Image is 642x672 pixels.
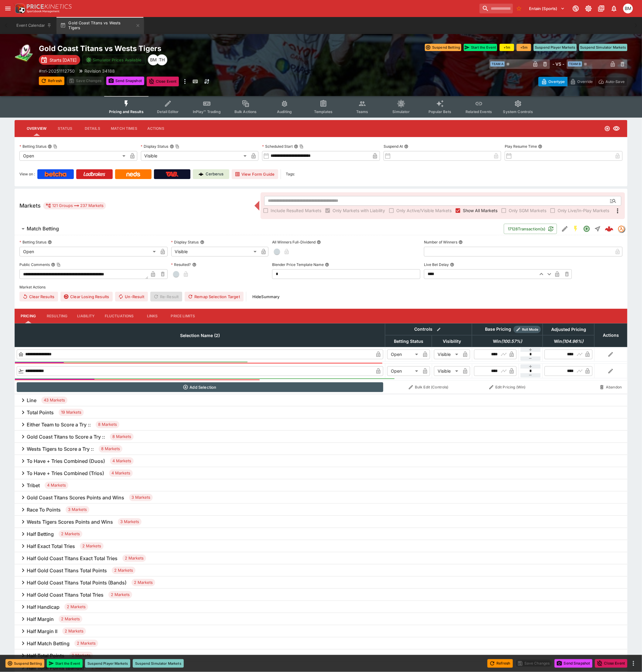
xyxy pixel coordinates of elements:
[27,531,54,537] h6: Half Betting
[558,207,609,214] span: Only Live/In-Play Markets
[19,144,46,149] p: Betting Status
[106,77,144,85] button: Send Snapshot
[72,309,100,323] button: Liability
[51,121,79,136] button: Status
[570,3,581,14] button: Connected to PK
[13,2,26,15] img: PriceKinetics Logo
[609,3,620,14] button: Notifications
[486,338,529,345] span: Win(100.57%)
[463,207,497,214] span: Show All Markets
[133,659,184,668] button: Suspend Simulator Markets
[630,660,637,667] button: more
[66,507,89,513] span: 3 Markets
[126,172,140,177] img: Neds
[333,207,385,214] span: Only Markets with Liability
[156,54,167,65] div: Todd Henderson
[514,4,524,13] button: No Bookmarks
[384,144,403,149] p: Suspend At
[385,323,472,335] th: Controls
[192,263,196,267] button: Resulted?
[592,223,603,234] button: Straight
[142,121,169,136] button: Actions
[393,109,410,114] span: Simulator
[83,55,145,65] button: Simulator Prices Available
[596,382,625,392] button: Abandon
[547,338,590,345] span: Win(104.96%)
[118,519,142,525] span: 3 Markets
[39,68,75,74] p: Copy To Clipboard
[27,653,64,659] h6: Half Total Points
[404,144,408,149] button: Suspend At
[27,482,40,489] h6: Tribet
[434,350,460,359] div: Visible
[60,292,113,302] button: Clear Losing Results
[129,495,153,501] span: 3 Markets
[166,309,200,323] button: Price Limits
[272,262,324,267] p: Blender Price Template Name
[106,121,142,136] button: Match Times
[15,309,42,323] button: Pricing
[48,144,52,149] button: Betting StatusCopy To Clipboard
[570,223,581,234] button: SGM Enabled
[115,292,148,302] button: Un-Result
[387,382,470,392] button: Bulk Edit (Controls)
[59,616,82,622] span: 2 Markets
[396,207,452,214] span: Only Active/Visible Markets
[170,144,174,149] button: Display StatusCopy To Clipboard
[148,54,159,65] div: BJ Martin
[13,17,55,34] button: Event Calendar
[110,458,134,464] span: 4 Markets
[42,309,72,323] button: Resulting
[480,4,513,13] input: search
[474,382,541,392] button: Edit Pricing (Win)
[19,240,46,245] p: Betting Status
[272,240,316,245] p: All Winners Full-Dividend
[50,57,77,63] p: Starts [DATE]
[48,240,52,244] button: Betting Status
[85,659,130,668] button: Suspend Player Markets
[173,332,227,339] span: Selection Name (2)
[96,422,119,428] span: 8 Markets
[552,61,564,67] h6: - VS -
[466,109,492,114] span: Related Events
[232,169,278,179] button: View Form Guide
[424,262,449,267] p: Live Bet Delay
[27,580,127,586] h6: Half Gold Coast Titans Total Points (Bands)
[514,326,541,333] div: Show/hide Price Roll mode configuration.
[150,292,182,302] span: Re-Result
[27,4,72,9] img: PriceKinetics
[567,77,596,86] button: Override
[27,226,59,232] h6: Match Betting
[157,109,179,114] span: Detail Editor
[424,240,457,245] p: Number of Winners
[503,109,533,114] span: System Controls
[356,109,368,114] span: Teams
[62,628,86,634] span: 2 Markets
[604,126,610,132] svg: Open
[299,144,304,149] button: Copy To Clipboard
[594,323,627,347] th: Actions
[435,326,443,333] button: Bulk edit
[5,659,44,668] button: Suspend Betting
[577,78,593,85] p: Override
[171,247,259,257] div: Visible
[234,109,257,114] span: Bulk Actions
[27,616,54,622] h6: Half Margin
[595,659,627,668] button: Close Event
[99,446,122,452] span: 8 Markets
[199,172,203,177] img: Cerberus
[583,3,594,14] button: Toggle light/dark mode
[15,44,34,63] img: rugby_league.png
[581,223,592,234] button: Open
[387,338,430,345] span: Betting Status
[262,144,293,149] p: Scheduled Start
[200,240,204,244] button: Display Status
[17,382,384,392] button: Add Selection
[500,44,514,51] button: +1m
[596,3,607,14] button: Documentation
[19,151,128,161] div: Open
[27,555,118,562] h6: Half Gold Coast Titans Exact Total Tries
[181,77,189,86] button: more
[27,628,57,635] h6: Half Margin II
[166,172,179,177] img: TabNZ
